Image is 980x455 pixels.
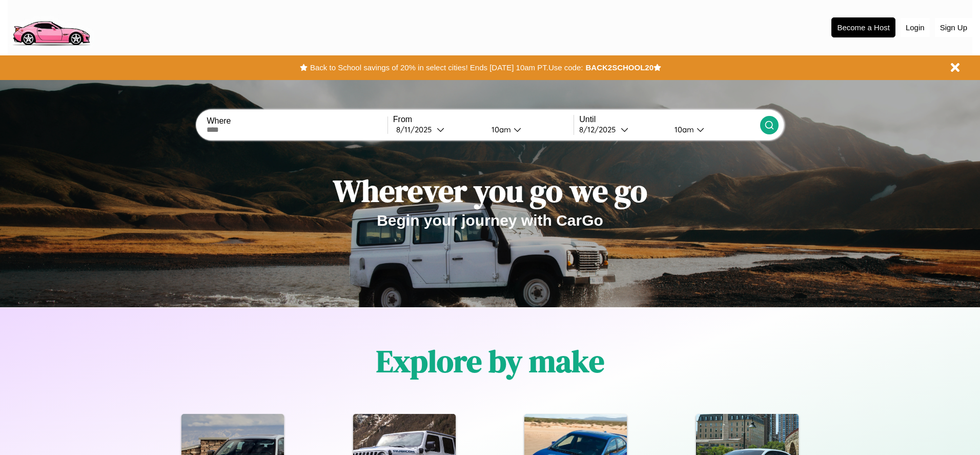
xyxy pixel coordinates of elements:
button: Sign Up [935,18,972,37]
h1: Explore by make [376,340,604,382]
label: From [393,115,574,124]
button: Back to School savings of 20% in select cities! Ends [DATE] 10am PT.Use code: [308,61,585,75]
label: Until [579,115,760,124]
button: 8/11/2025 [393,124,483,135]
b: BACK2SCHOOL20 [585,63,654,72]
button: 10am [483,124,574,135]
div: 8 / 12 / 2025 [579,125,621,134]
div: 8 / 11 / 2025 [396,125,437,134]
button: 10am [666,124,760,135]
label: Where [207,116,387,126]
button: Become a Host [831,17,895,37]
button: Login [901,18,930,37]
img: logo [8,5,94,48]
div: 10am [486,125,514,134]
div: 10am [669,125,697,134]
